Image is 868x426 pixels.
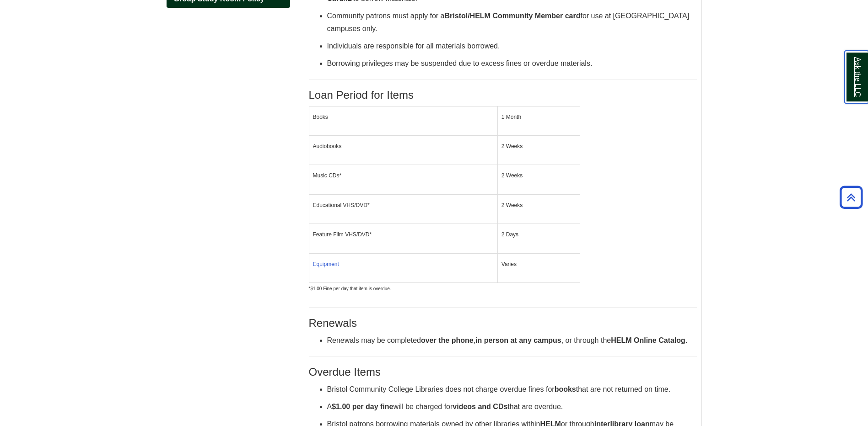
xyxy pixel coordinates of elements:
span: 2 Weeks [501,172,523,179]
h3: Overdue Items [309,366,697,378]
h3: Renewals [309,317,697,330]
strong: in person at any campus [475,336,561,344]
h3: Loan Period for Items [309,89,697,101]
strong: HELM Online Catalog [611,336,685,344]
p: Bristol Community College Libraries does not charge overdue fines for that are not returned on time. [327,383,697,396]
p: A will be charged for that are overdue. [327,400,697,413]
strong: $1.00 per day fine [332,403,393,410]
p: Renewals may be completed , , or through the . [327,334,697,347]
span: Varies [501,261,517,267]
span: 2 Weeks [501,202,523,208]
p: Community patrons must apply for a for use at [GEOGRAPHIC_DATA] campuses only. [327,10,697,35]
p: Individuals are responsible for all materials borrowed. [327,40,697,53]
span: Music CDs* [313,172,342,179]
a: Equipment [313,260,339,267]
span: Educational VHS/DVD* [313,202,370,208]
span: Books [313,114,328,120]
span: *$1.00 Fine per day that item is overdue. [309,286,391,291]
strong: videos and CDs [453,403,507,410]
span: 2 Days [501,231,518,238]
span: 2 Weeks [501,143,523,149]
span: Equipment [313,261,339,267]
span: Feature Film VHS/DVD* [313,231,372,238]
strong: books [555,385,576,393]
strong: over the phone [421,336,474,344]
strong: Bristol/HELM Community Member card [445,12,581,20]
p: Borrowing privileges may be suspended due to excess fines or overdue materials. [327,57,697,70]
span: Audiobooks [313,143,342,149]
span: 1 Month [501,114,521,120]
a: Back to Top [836,191,866,203]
